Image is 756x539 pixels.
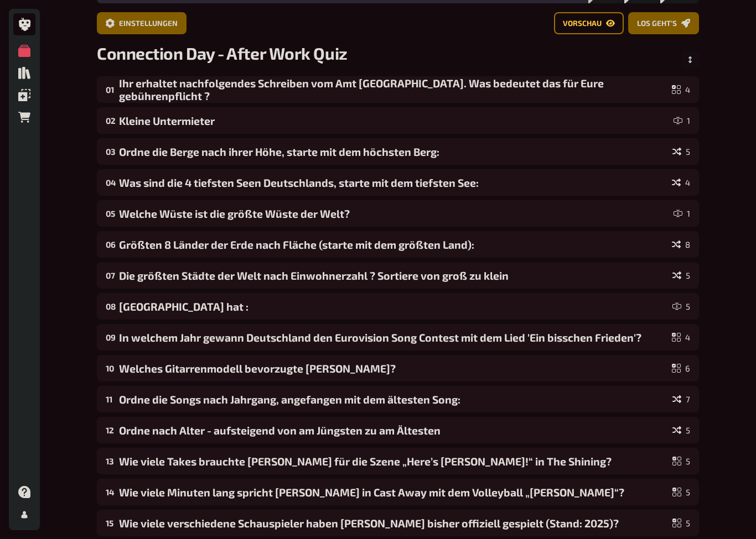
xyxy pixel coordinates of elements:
[119,517,668,530] div: Wie viele verschiedene Schauspieler haben [PERSON_NAME] bisher offiziell gespielt (Stand: 2025)?
[106,487,115,497] div: 14
[119,77,667,102] div: Ihr erhaltet nachfolgendes Schreiben vom Amt [GEOGRAPHIC_DATA]. Was bedeutet das für Eure gebühre...
[106,146,115,156] div: 03
[554,12,624,34] button: Vorschau
[119,145,668,158] div: Ordne die Berge nach ihrer Höhe, starte mit dem höchsten Berg:
[672,488,690,496] div: 5
[106,239,115,249] div: 06
[119,455,668,468] div: Wie viele Takes brauchte [PERSON_NAME] für die Szene „Here’s [PERSON_NAME]!“ in The Shining?
[672,178,690,187] div: 4
[672,271,690,280] div: 5
[672,240,690,249] div: 8
[628,12,699,34] button: Los geht's
[106,518,115,528] div: 15
[106,456,115,466] div: 13
[119,238,667,251] div: Größten 8 Länder der Erde nach Fläche (starte mit dem größten Land):
[119,486,668,499] div: Wie viele Minuten lang spricht [PERSON_NAME] in Cast Away mit dem Volleyball „[PERSON_NAME]“?
[106,301,115,311] div: 08
[674,116,690,125] div: 1
[119,207,669,220] div: Welche Wüste ist die größte Wüste der Welt?
[119,20,178,28] span: Einstellungen
[674,209,690,218] div: 1
[97,12,187,34] button: Einstellungen
[119,300,668,313] div: [GEOGRAPHIC_DATA] hat :
[119,269,668,282] div: Die größten Städte der Welt nach Einwohnerzahl ? Sortiere von groß zu klein
[106,332,115,342] div: 09
[119,362,667,375] div: Welches Gitarrenmodell bevorzugte [PERSON_NAME]?
[672,302,690,311] div: 5
[106,394,115,404] div: 11
[106,208,115,218] div: 05
[119,424,668,437] div: Ordne nach Alter - aufsteigend von am Jüngsten zu am Ältesten
[106,363,115,373] div: 10
[672,364,690,373] div: 6
[563,20,602,28] span: Vorschau
[672,85,690,94] div: 4
[106,85,115,95] div: 01
[672,147,690,156] div: 5
[119,331,667,344] div: In welchem Jahr gewann Deutschland den Eurovision Song Contest mit dem Lied 'Ein bisschen Frieden'?
[119,176,667,189] div: Was sind die 4 tiefsten Seen Deutschlands, starte mit dem tiefsten See:
[106,425,115,435] div: 12
[681,51,699,69] button: Reihenfolge anpassen
[672,426,690,435] div: 5
[106,270,115,280] div: 07
[97,43,348,63] span: Connection Day - After Work Quiz
[119,114,669,127] div: Kleine Untermieter
[672,519,690,527] div: 5
[106,177,115,187] div: 04
[106,116,115,125] div: 02
[672,457,690,465] div: 5
[637,20,677,28] span: Los geht's
[672,333,690,342] div: 4
[119,393,668,406] div: Ordne die Songs nach Jahrgang, angefangen mit dem ältesten Song:
[672,395,690,404] div: 7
